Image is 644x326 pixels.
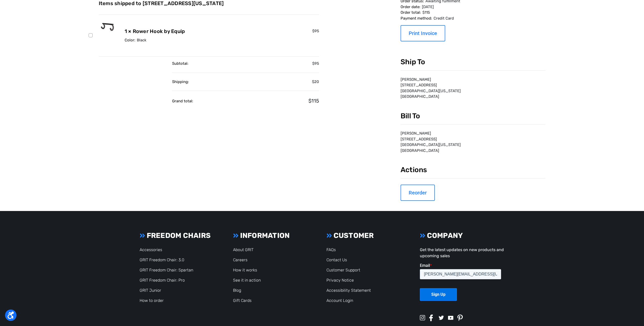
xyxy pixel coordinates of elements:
[326,231,411,240] h3: CUSTOMER
[326,288,371,293] a: Accessibility Statement
[457,315,463,321] img: pinterest
[401,4,420,10] dt: Order date:
[401,4,546,10] dd: [DATE]
[401,131,546,136] li: [PERSON_NAME]
[401,82,546,88] li: [STREET_ADDRESS]
[140,278,185,283] a: GRIT Freedom Chair: Pro
[401,25,445,41] button: Print Invoice
[233,257,247,262] a: Careers
[401,185,435,201] input: Reorder
[401,94,546,100] li: [GEOGRAPHIC_DATA]
[233,268,257,272] a: How it works
[401,166,546,178] h3: Actions
[125,28,319,34] h5: 1 × Rower Hook by Equip
[140,288,161,293] a: GRIT Junior
[420,247,504,259] p: Get the latest updates on new products and upcoming sales
[401,77,546,83] li: [PERSON_NAME]
[326,257,347,262] a: Contact Us
[99,0,319,6] h5: Items shipped to [STREET_ADDRESS][US_STATE]
[420,231,504,240] h3: COMPANY
[233,278,261,283] a: See it in action
[401,136,546,142] li: [STREET_ADDRESS]
[401,142,546,148] li: [GEOGRAPHIC_DATA][US_STATE]
[99,21,117,32] img: Rower Hook by Equip
[172,92,193,110] dt: Grand total:
[439,316,444,320] img: twitter
[172,73,189,91] dt: Shipping:
[401,15,432,21] dt: Payment method:
[172,73,319,91] dd: $20
[172,55,188,73] dt: Subtotal:
[140,298,164,303] a: How to order
[140,231,224,240] h3: FREEDOM CHAIRS
[448,316,453,320] img: youtube
[420,315,425,320] img: instagram
[172,55,319,73] dd: $95
[326,298,353,303] a: Account Login
[233,298,252,303] a: Gift Cards
[401,15,546,21] dd: Credit Card
[326,247,336,252] a: FAQs
[140,268,193,272] a: GRIT Freedom Chair: Spartan
[401,148,546,154] li: [GEOGRAPHIC_DATA]
[401,88,546,94] li: [GEOGRAPHIC_DATA][US_STATE]
[233,231,317,240] h3: INFORMATION
[326,268,360,272] a: Customer Support
[401,112,546,125] h3: Bill To
[312,28,319,34] span: $95
[420,263,504,310] iframe: Form 0
[140,257,184,262] a: GRIT Freedom Chair: 3.0
[401,10,546,15] dd: $115
[172,91,319,111] dd: $115
[125,37,319,43] dd: Black
[326,278,354,283] a: Privacy Notice
[429,315,433,321] img: facebook
[125,37,135,43] dt: Color:
[401,10,421,15] dt: Order total:
[233,288,241,293] a: Blog
[140,247,162,252] a: Accessories
[401,58,546,71] h3: Ship To
[233,247,254,252] a: About GRIT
